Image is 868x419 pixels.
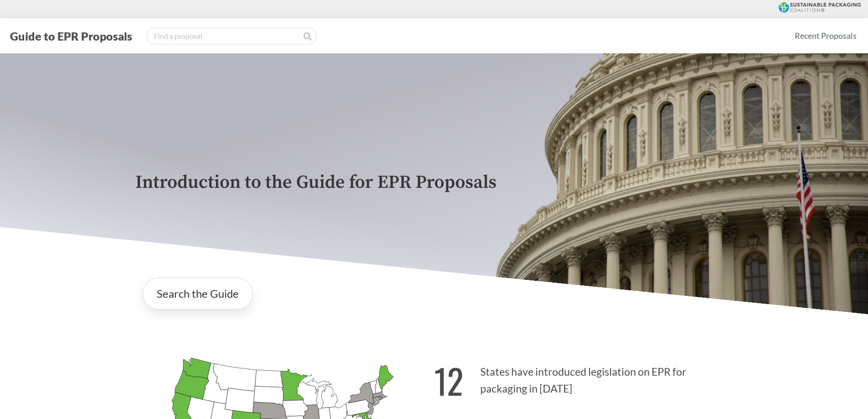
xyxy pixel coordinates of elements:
p: States have introduced legislation on EPR for packaging in [DATE] [434,350,733,406]
button: Guide to EPR Proposals [7,29,135,43]
a: Recent Proposals [791,26,861,46]
p: Introduction to the Guide for EPR Proposals [135,172,733,193]
a: Search the Guide [143,278,253,310]
strong: 12 [434,355,463,406]
input: Find a proposal [146,27,317,45]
